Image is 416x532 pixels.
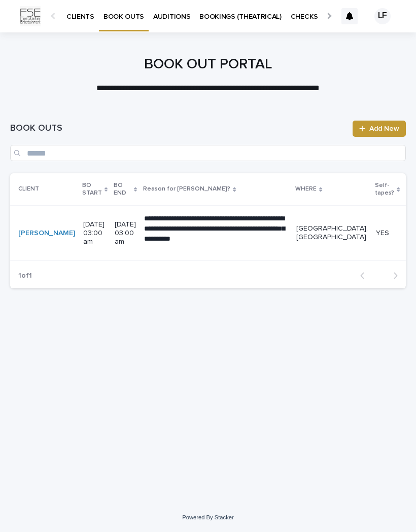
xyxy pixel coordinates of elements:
img: Km9EesSdRbS9ajqhBzyo [20,6,41,26]
span: Add New [369,125,399,132]
p: Self-tapes? [375,180,394,199]
p: Reason for [PERSON_NAME]? [143,183,230,195]
input: Search [10,145,406,161]
p: BO END [114,180,131,199]
p: CLIENT [18,183,39,195]
a: [PERSON_NAME] [18,229,75,238]
p: 1 of 1 [10,263,40,288]
button: Next [379,271,406,280]
a: Powered By Stacker [182,514,233,520]
button: Back [352,271,379,280]
p: [DATE] 03:00 am [83,220,107,246]
p: [GEOGRAPHIC_DATA], [GEOGRAPHIC_DATA] [296,224,368,242]
p: [DATE] 03:00 am [115,220,136,246]
p: YES [376,229,399,238]
p: WHERE [295,183,317,195]
h1: BOOK OUTS [10,123,346,135]
h1: BOOK OUT PORTAL [10,55,406,74]
p: BO START [82,180,102,199]
div: LF [374,8,391,24]
a: Add New [353,121,406,137]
